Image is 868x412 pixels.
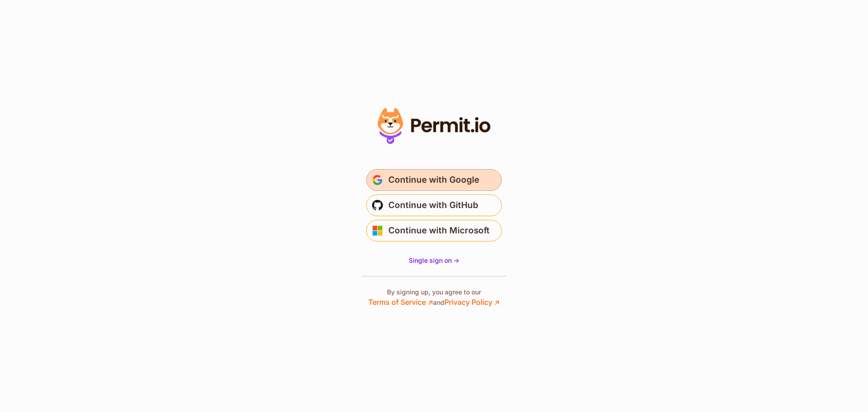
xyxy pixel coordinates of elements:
span: Single sign on -> [409,256,459,264]
button: Continue with GitHub [366,194,502,216]
a: Privacy Policy ↗ [444,298,500,307]
p: By signing up, you agree to our and [368,288,500,308]
button: Continue with Microsoft [366,220,502,242]
a: Single sign on -> [409,256,459,265]
a: Terms of Service ↗ [368,298,433,307]
button: Continue with Google [366,169,502,191]
span: Continue with Microsoft [388,223,490,238]
span: Continue with Google [388,173,479,187]
span: Continue with GitHub [388,198,478,213]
